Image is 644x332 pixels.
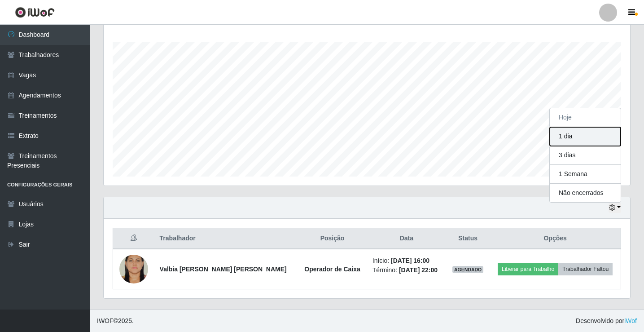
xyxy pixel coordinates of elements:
[446,228,490,249] th: Status
[372,266,441,275] li: Término:
[154,228,298,249] th: Trabalhador
[624,317,637,324] a: iWof
[550,184,621,202] button: Não encerrados
[298,228,367,249] th: Posição
[304,266,360,273] strong: Operador de Caixa
[399,266,438,274] time: [DATE] 22:00
[550,127,621,146] button: 1 dia
[490,228,621,249] th: Opções
[97,316,134,326] span: © 2025 .
[576,316,637,326] span: Desenvolvido por
[119,248,148,290] img: 1693145473232.jpeg
[160,266,287,273] strong: Valbia [PERSON_NAME] [PERSON_NAME]
[391,257,429,264] time: [DATE] 16:00
[367,228,446,249] th: Data
[372,256,441,266] li: Início:
[15,7,55,18] img: CoreUI Logo
[558,263,613,275] button: Trabalhador Faltou
[550,165,621,184] button: 1 Semana
[452,266,484,273] span: AGENDADO
[550,146,621,165] button: 3 dias
[97,317,114,324] span: IWOF
[498,263,558,275] button: Liberar para Trabalho
[550,108,621,127] button: Hoje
